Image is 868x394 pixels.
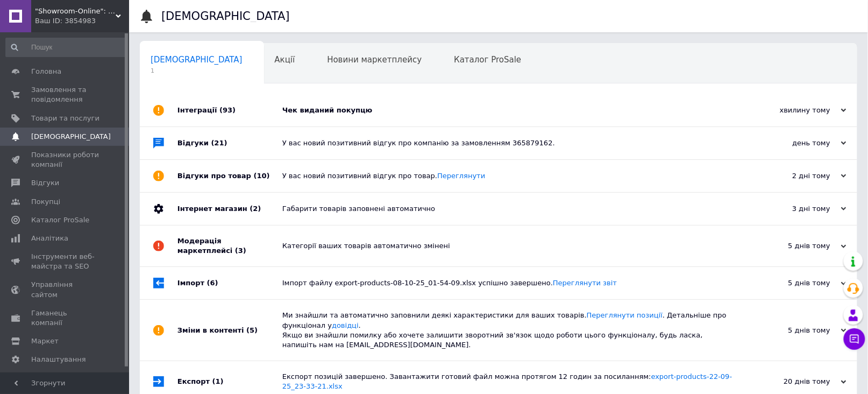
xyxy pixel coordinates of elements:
div: Експорт позицій завершено. Завантажити готовий файл можна протягом 12 годин за посиланням: [282,372,739,391]
span: Маркет [31,336,59,346]
span: Гаманець компанії [31,308,99,328]
span: Акції [275,55,295,65]
div: Відгуки [177,127,282,159]
div: хвилину тому [739,105,846,115]
span: Управління сайтом [31,280,99,299]
div: 3 дні тому [739,204,846,214]
span: (10) [254,172,270,180]
span: Головна [31,67,61,76]
div: Інтеграції [177,94,282,126]
div: Ми знайшли та автоматично заповнили деякі характеристики для ваших товарів. . Детальніше про функ... [282,311,739,350]
span: Показники роботи компанії [31,150,99,170]
span: Налаштування [31,355,86,364]
div: Чек виданий покупцю [282,105,739,115]
span: (2) [250,205,261,213]
div: У вас новий позитивний відгук про компанію за замовленням 365879162. [282,138,739,148]
div: день тому [739,138,846,148]
div: 20 днів тому [739,377,846,386]
a: Переглянути [437,172,485,180]
a: Переглянути звіт [553,279,617,287]
div: Ваш ID: 3854983 [35,16,129,26]
span: Аналітика [31,234,68,243]
div: Інтернет магазин [177,193,282,225]
span: (21) [211,139,227,147]
div: Імпорт файлу export-products-08-10-25_01-54-09.xlsx успішно завершено. [282,278,739,288]
span: Каталог ProSale [454,55,521,65]
span: Новини маркетплейсу [327,55,422,65]
span: (1) [212,377,224,385]
span: Товари та послуги [31,114,99,123]
span: 1 [151,67,243,75]
span: "Showroom-Online": Тисячі образів — один клік! [35,6,116,16]
div: 2 дні тому [739,171,846,181]
a: Переглянути позиції [587,311,663,319]
div: Габарити товарів заповнені автоматично [282,204,739,214]
span: (93) [219,106,236,114]
span: Каталог ProSale [31,215,89,225]
span: Покупці [31,197,60,207]
a: довідці [332,321,359,329]
input: Пошук [5,38,126,57]
span: Відгуки [31,178,59,188]
span: [DEMOGRAPHIC_DATA] [151,55,243,65]
span: Замовлення та повідомлення [31,85,99,104]
div: Імпорт [177,267,282,299]
div: Категорії ваших товарів автоматично змінені [282,241,739,251]
div: Модерація маркетплейсі [177,226,282,266]
span: (5) [246,326,258,334]
div: 5 днів тому [739,326,846,335]
a: export-products-22-09-25_23-33-21.xlsx [282,372,732,390]
div: Відгуки про товар [177,160,282,192]
div: 5 днів тому [739,278,846,288]
span: [DEMOGRAPHIC_DATA] [31,132,111,142]
h1: [DEMOGRAPHIC_DATA] [161,10,290,23]
span: (3) [235,247,246,255]
div: 5 днів тому [739,241,846,251]
button: Чат з покупцем [844,328,865,350]
span: (6) [207,279,218,287]
div: У вас новий позитивний відгук про товар. [282,171,739,181]
div: Зміни в контенті [177,300,282,361]
span: Інструменти веб-майстра та SEO [31,252,99,271]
